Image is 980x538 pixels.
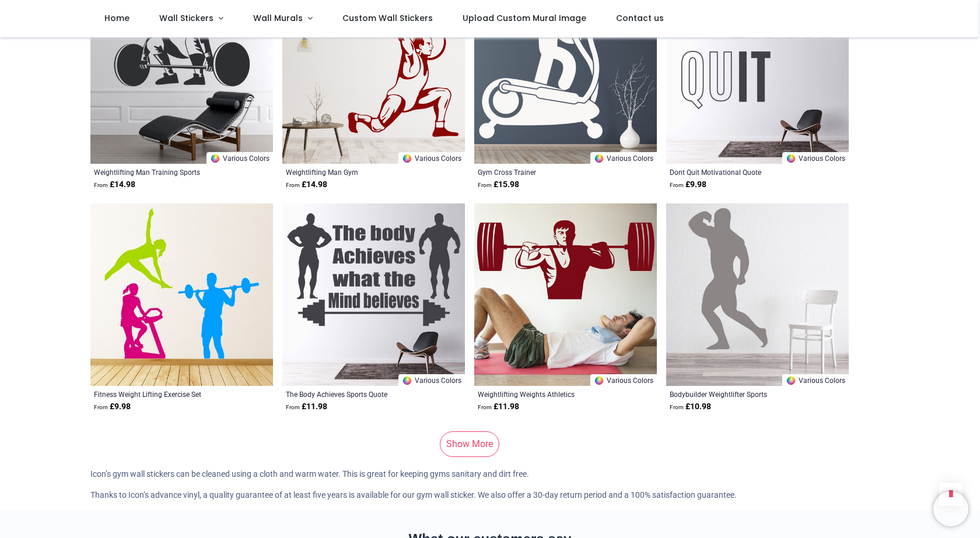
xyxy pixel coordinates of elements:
[478,401,519,413] strong: £ 11.98
[342,12,433,24] span: Custom Wall Stickers
[398,374,465,386] a: Various Colors
[590,374,657,386] a: Various Colors
[786,375,796,386] img: Color Wheel
[90,203,273,386] img: Fitness Weight Lifting Exercise Wall Sticker Set
[594,375,604,386] img: Color Wheel
[670,401,711,413] strong: £ 10.98
[402,153,412,164] img: Color Wheel
[282,203,465,386] img: The Body Achieves Sports Quote Wall Sticker
[286,389,426,399] a: The Body Achieves Sports Quote
[478,389,618,399] a: Weightlifting Weights Athletics
[478,404,492,410] span: From
[782,152,849,164] a: Various Colors
[616,12,664,24] span: Contact us
[478,167,618,177] a: Gym Cross Trainer
[210,153,220,164] img: Color Wheel
[670,167,810,177] a: Dont Quit Motivational Quote
[94,401,131,413] strong: £ 9.98
[286,179,327,191] strong: £ 14.98
[286,182,300,188] span: From
[104,12,129,24] span: Home
[933,491,968,526] iframe: Brevo live chat
[286,401,327,413] strong: £ 11.98
[594,153,604,164] img: Color Wheel
[463,12,586,24] span: Upload Custom Mural Image
[286,404,300,410] span: From
[94,167,235,177] a: Weightlifting Man Training Sports
[474,203,657,386] img: Weightlifting Weights Athletics Wall Sticker
[478,179,519,191] strong: £ 15.98
[786,153,796,164] img: Color Wheel
[670,182,684,188] span: From
[440,431,499,457] a: Show More
[94,182,108,188] span: From
[286,167,426,177] a: Weightlifting Man Gym
[670,404,684,410] span: From
[90,469,890,480] p: Icon’s gym wall stickers can be cleaned using a cloth and warm water. This is great for keeping g...
[206,152,273,164] a: Various Colors
[478,182,492,188] span: From
[94,404,108,410] span: From
[159,12,213,24] span: Wall Stickers
[402,375,412,386] img: Color Wheel
[670,179,706,191] strong: £ 9.98
[782,374,849,386] a: Various Colors
[670,389,810,399] a: Bodybuilder Weightlifter Sports
[253,12,303,24] span: Wall Murals
[590,152,657,164] a: Various Colors
[94,389,235,399] a: Fitness Weight Lifting Exercise Set
[398,152,465,164] a: Various Colors
[90,490,890,501] p: Thanks to Icon’s advance vinyl, a quality guarantee of at least five years is available for our g...
[94,179,135,191] strong: £ 14.98
[666,203,849,386] img: Bodybuilder Weightlifter Sports Wall Sticker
